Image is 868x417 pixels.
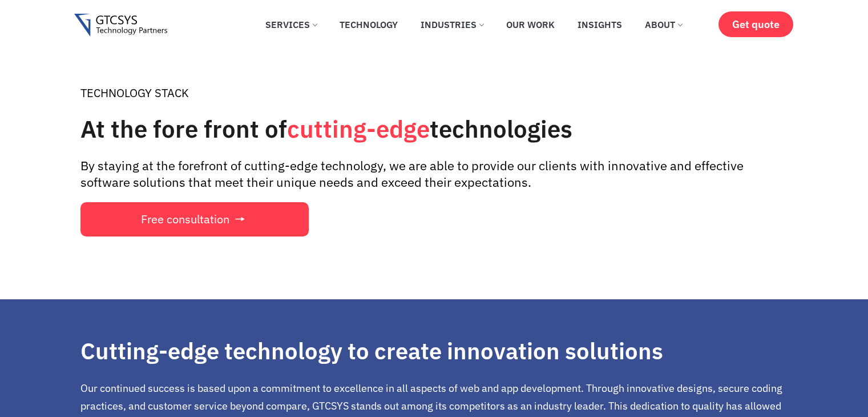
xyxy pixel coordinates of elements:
[80,86,788,101] div: TECHNOLOGY STACK
[80,202,309,236] a: Free consultation
[498,12,563,37] a: Our Work
[569,12,631,37] a: Insights
[331,12,406,37] a: Technology
[80,158,788,190] div: By staying at the forefront of cutting-edge technology, we are able to provide our clients with i...
[80,334,788,368] div: Cutting-edge technology to create innovation solutions
[287,113,430,145] span: cutting-edge
[732,18,780,30] span: Get quote
[718,11,793,37] a: Get quote
[74,14,167,37] img: Gtcsys logo
[412,12,492,37] a: Industries
[257,12,325,37] a: Services
[141,214,229,225] span: Free consultation
[80,112,788,146] h1: At the fore front of technologies
[636,12,691,37] a: About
